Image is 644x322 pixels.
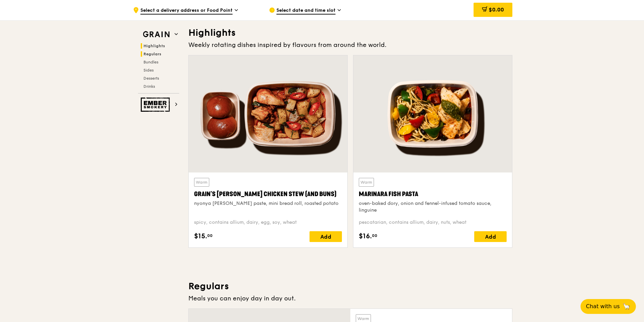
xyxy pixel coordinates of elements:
img: Grain web logo [141,28,172,41]
div: spicy, contains allium, dairy, egg, soy, wheat [194,219,342,226]
span: $16. [359,231,372,241]
span: Sides [143,68,154,73]
span: 00 [207,233,213,238]
h3: Highlights [188,27,512,39]
span: Select a delivery address or Food Point [140,7,233,15]
span: Regulars [143,52,161,56]
span: Bundles [143,60,158,64]
span: 🦙 [622,302,630,311]
div: oven-baked dory, onion and fennel-infused tomato sauce, linguine [359,200,507,214]
div: Weekly rotating dishes inspired by flavours from around the world. [188,40,512,50]
span: Drinks [143,84,155,89]
span: 00 [372,233,377,238]
div: pescatarian, contains allium, dairy, nuts, wheat [359,219,507,226]
h3: Regulars [188,280,512,292]
span: Highlights [143,44,165,48]
span: Desserts [143,76,159,81]
div: Add [310,231,342,242]
span: Chat with us [586,302,620,311]
div: Warm [359,178,374,187]
div: Meals you can enjoy day in day out. [188,294,512,303]
div: Marinara Fish Pasta [359,189,507,199]
div: Add [474,231,507,242]
img: Ember Smokery web logo [141,98,172,112]
button: Chat with us🦙 [581,299,636,314]
span: $0.00 [489,6,504,13]
span: Select date and time slot [276,7,336,15]
div: Grain's [PERSON_NAME] Chicken Stew (and buns) [194,189,342,199]
span: $15. [194,231,207,241]
div: nyonya [PERSON_NAME] paste, mini bread roll, roasted potato [194,200,342,207]
div: Warm [194,178,209,187]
